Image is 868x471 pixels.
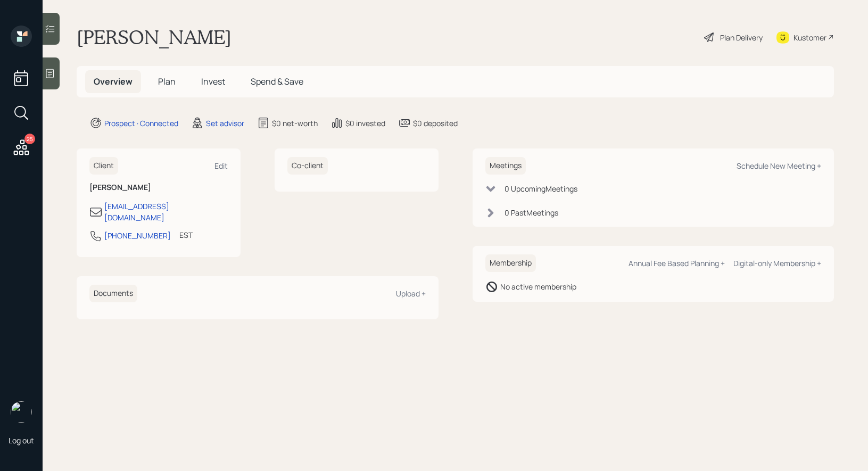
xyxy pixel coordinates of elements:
div: Edit [214,161,228,171]
div: Plan Delivery [720,32,763,43]
div: Schedule New Meeting + [737,161,821,171]
div: [EMAIL_ADDRESS][DOMAIN_NAME] [104,201,228,223]
div: [PHONE_NUMBER] [104,230,171,241]
img: treva-nostdahl-headshot.png [11,401,32,423]
div: $0 net-worth [272,118,318,129]
span: Plan [158,76,176,87]
h6: Documents [89,285,137,302]
h1: [PERSON_NAME] [77,26,232,49]
span: Overview [94,76,133,87]
div: 25 [24,134,35,144]
div: $0 deposited [413,118,458,129]
h6: Meetings [485,157,526,175]
h6: Co-client [287,157,328,175]
div: 0 Upcoming Meeting s [505,183,577,194]
span: Invest [201,76,225,87]
div: Prospect · Connected [104,118,178,129]
span: Spend & Save [251,76,303,87]
h6: Client [89,157,118,175]
div: 0 Past Meeting s [505,207,558,218]
h6: [PERSON_NAME] [89,183,228,192]
div: Set advisor [206,118,244,129]
div: $0 invested [345,118,385,129]
div: No active membership [500,281,576,292]
div: Digital-only Membership + [733,258,821,268]
div: Kustomer [793,32,826,43]
div: Upload + [396,288,426,299]
div: Log out [9,435,34,445]
div: EST [179,229,193,241]
div: Annual Fee Based Planning + [629,258,725,268]
h6: Membership [485,254,536,272]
